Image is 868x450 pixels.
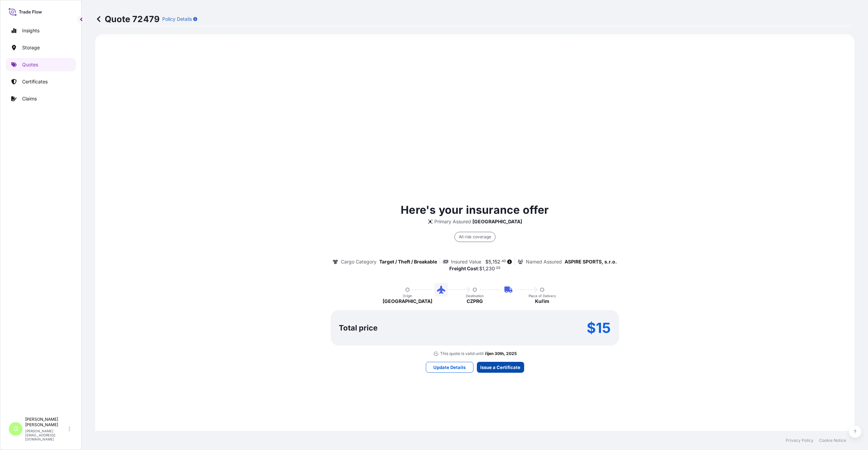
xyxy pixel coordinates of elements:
[493,259,500,264] span: 152
[25,429,67,441] p: [PERSON_NAME][EMAIL_ADDRESS][DOMAIN_NAME]
[440,351,484,356] p: This quote is valid until
[379,258,437,265] p: Target / Theft / Breakable
[434,218,471,225] p: Primary Assured
[526,258,562,265] p: Named Assured
[491,259,493,264] span: ,
[403,294,412,298] p: Origin
[786,438,814,443] a: Privacy Policy
[383,298,432,305] p: [GEOGRAPHIC_DATA]
[477,362,524,373] button: Issue a Certificate
[339,324,378,331] p: Total price
[472,218,522,225] p: [GEOGRAPHIC_DATA]
[25,417,67,428] p: [PERSON_NAME] [PERSON_NAME]
[22,95,37,102] p: Claims
[495,267,496,269] span: .
[482,266,484,271] span: 1
[485,351,517,356] p: říjen 30th, 2025
[587,322,611,333] p: $15
[496,267,500,269] span: 03
[162,16,192,22] p: Policy Details
[6,41,76,54] a: Storage
[529,294,556,298] p: Place of Delivery
[451,258,481,265] p: Insured Value
[341,258,377,265] p: Cargo Category
[401,202,549,218] p: Here's your insurance offer
[454,232,496,242] div: All risk coverage
[485,259,488,264] span: $
[22,44,40,51] p: Storage
[6,58,76,71] a: Quotes
[479,266,482,271] span: $
[22,27,39,34] p: Insights
[449,265,501,272] p: :
[466,294,484,298] p: Destination
[488,259,491,264] span: 5
[22,61,38,68] p: Quotes
[819,438,846,443] a: Cookie Notice
[22,78,48,85] p: Certificates
[449,266,478,271] b: Freight Cost
[95,14,160,25] p: Quote 72479
[565,258,617,265] p: ASPIRE SPORTS, s.r.o.
[535,298,549,305] p: Kuřim
[433,364,466,371] p: Update Details
[486,266,495,271] span: 230
[467,298,483,305] p: CZPRG
[6,75,76,89] a: Certificates
[480,364,520,371] p: Issue a Certificate
[6,92,76,106] a: Claims
[502,260,506,262] span: 43
[426,362,473,373] button: Update Details
[484,266,486,271] span: ,
[14,425,18,432] span: G
[501,260,502,262] span: .
[6,24,76,37] a: Insights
